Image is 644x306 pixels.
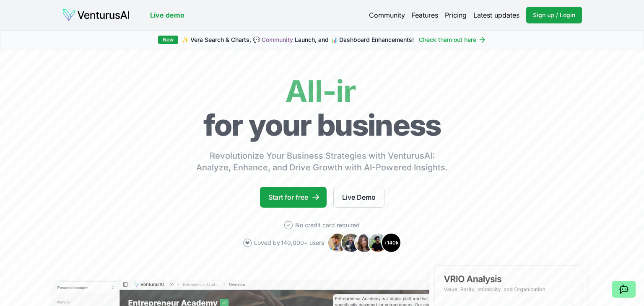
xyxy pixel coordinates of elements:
[445,10,467,20] a: Pricing
[260,187,327,208] a: Start for free
[369,10,405,20] a: Community
[473,10,519,20] a: Latest updates
[341,233,361,253] img: Avatar 2
[526,7,582,23] a: Sign up / Login
[262,36,293,43] a: Community
[412,10,438,20] a: Features
[327,233,348,253] img: Avatar 1
[158,36,178,44] div: New
[533,11,575,19] span: Sign up / Login
[333,187,384,208] a: Live Demo
[182,36,414,44] span: ✨ Vera Search & Charts, 💬 Launch, and 📊 Dashboard Enhancements!
[419,36,486,44] a: Check them out here
[150,10,184,20] a: Live demo
[354,233,374,253] img: Avatar 3
[62,8,130,22] img: logo
[368,233,388,253] img: Avatar 4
